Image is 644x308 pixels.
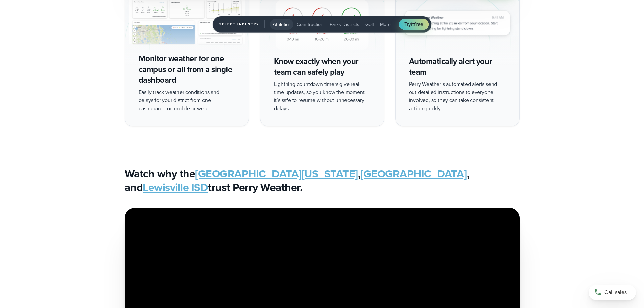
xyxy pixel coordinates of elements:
a: [GEOGRAPHIC_DATA][US_STATE] [195,166,358,182]
span: Athletics [273,21,291,28]
a: Tryitfree [399,19,429,30]
a: Call sales [589,285,636,300]
span: Select Industry [219,20,265,28]
a: [GEOGRAPHIC_DATA] [360,166,467,182]
iframe: profile [3,10,105,62]
span: Try free [404,20,423,28]
button: Parks Districts [327,19,362,30]
button: Athletics [270,19,293,30]
h3: Watch why the , , and trust Perry Weather. [125,167,520,194]
span: Construction [297,21,324,28]
button: More [377,19,393,30]
span: Call sales [604,288,627,297]
a: Lewisville ISD [143,179,208,195]
span: it [411,20,414,28]
button: Construction [294,19,326,30]
span: Golf [365,21,374,28]
button: Golf [363,19,377,30]
span: More [380,21,391,28]
span: Parks Districts [330,21,359,28]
